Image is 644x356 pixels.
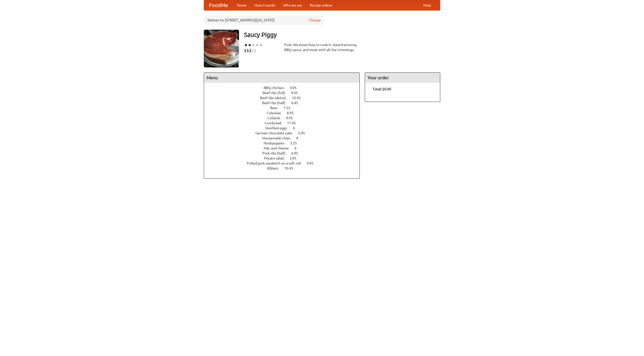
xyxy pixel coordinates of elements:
span: Riblets [267,166,284,170]
a: Pork ribs (half) 6.95 [262,151,307,155]
span: 6 [295,146,302,150]
span: 3.95 [290,156,301,160]
span: 4 [296,136,303,140]
span: Coleslaw [267,111,286,115]
span: 4 [293,126,300,130]
li: ★ [248,42,252,48]
a: Pulled pork sandwich on a soft roll 4.95 [247,161,323,165]
span: 9.95 [291,91,303,95]
li: ★ [244,42,248,48]
a: Coleslaw 8.95 [267,111,303,115]
div: Deliver to: [STREET_ADDRESS][US_STATE] [204,16,325,25]
span: 4.95 [290,86,302,90]
img: angular.jpg [204,30,239,67]
span: Cornbread [265,121,286,125]
li: $ [252,48,254,53]
span: BBQ chicken [264,86,289,90]
span: Beef ribs (delux) [260,96,291,100]
span: 6.95 [291,151,303,155]
li: $ [244,48,247,53]
h4: Menu [204,73,359,83]
a: Riblets 10.45 [267,166,302,170]
li: ★ [252,42,255,48]
li: $ [254,48,257,53]
a: German chocolate cake 5.95 [255,131,314,135]
h4: Your order [365,73,440,83]
span: 11.45 [287,121,301,125]
a: Potato salad 3.95 [264,156,306,160]
a: Beef ribs (full) 9.95 [263,91,307,95]
span: 10.45 [284,166,298,170]
a: Collards 9.95 [267,116,302,120]
span: Beef ribs (half) [262,101,291,105]
a: Mac and cheese 6 [264,146,306,150]
a: Change [309,18,321,23]
a: Beef ribs (half) 6.45 [262,101,307,105]
li: ★ [255,42,259,48]
li: $ [247,48,249,53]
a: Beef ribs (delux) 10.45 [260,96,310,100]
a: How it works [251,0,279,10]
span: Collards [267,116,285,120]
span: Mac and cheese [264,146,294,150]
span: Hushpuppies [264,141,289,145]
span: German chocolate cake [255,131,297,135]
li: $ [249,48,252,53]
span: Devilled eggs [265,126,292,130]
span: 5.95 [298,131,310,135]
div: Pork. We know how to cook it. Award-winning BBQ sauce, and meat with all the trimmings. [284,42,360,52]
span: 3.25 [290,141,302,145]
a: BBQ chicken 4.95 [264,86,306,90]
a: Beer 7.55 [270,106,300,110]
span: 7.55 [284,106,295,110]
h3: Saucy Piggy [244,30,440,40]
span: Pork ribs (half) [262,151,291,155]
a: Cornbread 11.45 [265,121,305,125]
span: 6.45 [291,101,303,105]
a: Help [419,0,435,10]
a: Home [233,0,251,10]
span: Housemade chips [262,136,295,140]
a: Hushpuppies 3.25 [264,141,306,145]
a: Housemade chips 4 [262,136,307,140]
a: FoodMe [204,0,233,10]
span: Pulled pork sandwich on a soft roll [247,161,306,165]
a: Devilled eggs 4 [265,126,304,130]
span: 4.95 [307,161,318,165]
a: Who we are [279,0,306,10]
span: Beer [270,106,283,110]
li: ★ [259,42,263,48]
span: Potato salad [264,156,289,160]
span: 8.95 [287,111,299,115]
span: Beef ribs (full) [263,91,290,95]
span: 10.45 [292,96,306,100]
a: Recipe videos [306,0,336,10]
b: Total: $0.00 [373,87,391,91]
span: 9.95 [286,116,298,120]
